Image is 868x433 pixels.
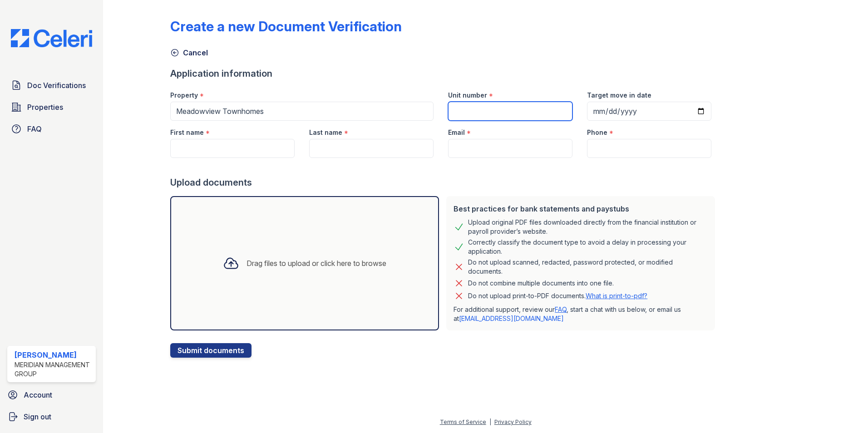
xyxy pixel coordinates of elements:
[170,47,208,58] a: Cancel
[555,305,567,313] a: FAQ
[27,123,42,134] span: FAQ
[454,203,708,214] div: Best practices for bank statements and paystubs
[4,386,99,404] a: Account
[27,80,86,91] span: Doc Verifications
[468,291,647,300] p: Do not upload print-to-PDF documents.
[587,128,607,137] label: Phone
[448,128,465,137] label: Email
[468,258,708,276] div: Do not upload scanned, redacted, password protected, or modified documents.
[309,128,342,137] label: Last name
[24,389,52,400] span: Account
[7,76,96,94] a: Doc Verifications
[587,91,651,100] label: Target move in date
[170,128,204,137] label: First name
[448,91,487,100] label: Unit number
[468,218,708,236] div: Upload original PDF files downloaded directly from the financial institution or payroll provider’...
[15,360,92,379] div: Meridian Management Group
[27,102,63,113] span: Properties
[494,418,532,425] a: Privacy Policy
[459,315,564,322] a: [EMAIL_ADDRESS][DOMAIN_NAME]
[454,305,708,323] p: For additional support, review our , start a chat with us below, or email us at
[7,120,96,138] a: FAQ
[586,292,647,300] a: What is print-to-pdf?
[440,418,486,425] a: Terms of Service
[7,98,96,116] a: Properties
[4,29,99,47] img: CE_Logo_Blue-a8612792a0a2168367f1c8372b55b34899dd931a85d93a1a3d3e32e68fde9ad4.png
[247,258,386,269] div: Drag files to upload or click here to browse
[489,418,491,425] div: |
[170,91,198,100] label: Property
[170,18,402,34] div: Create a new Document Verification
[24,411,51,422] span: Sign out
[15,349,92,360] div: [PERSON_NAME]
[4,408,99,426] a: Sign out
[468,278,614,289] div: Do not combine multiple documents into one file.
[170,176,719,189] div: Upload documents
[170,343,252,358] button: Submit documents
[468,238,708,256] div: Correctly classify the document type to avoid a delay in processing your application.
[170,67,719,80] div: Application information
